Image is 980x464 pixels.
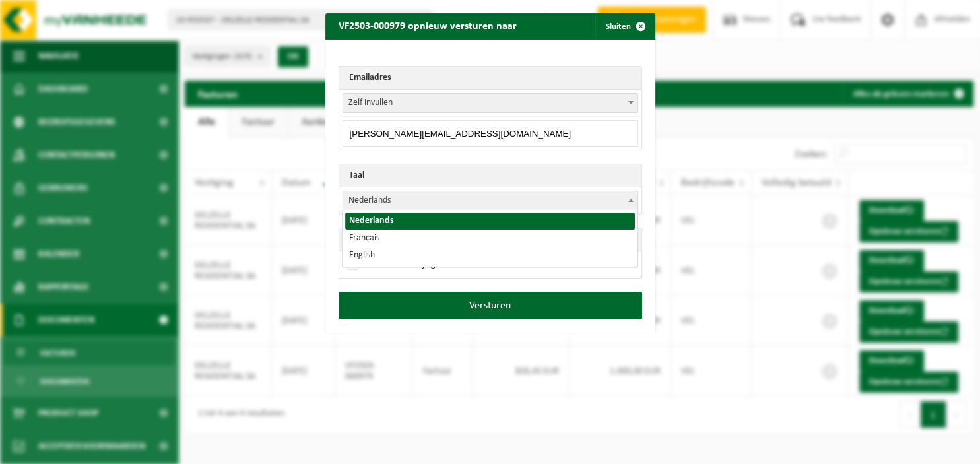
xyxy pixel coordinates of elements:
th: Emailadres [339,67,641,90]
th: Taal [339,164,641,187]
li: Nederlands [345,213,634,230]
span: Zelf invullen [343,93,638,113]
button: Sluiten [595,13,654,40]
span: Nederlands [343,191,638,211]
span: Zelf invullen [343,94,637,112]
span: Nederlands [343,191,637,210]
th: Emailadres [339,228,641,251]
button: Versturen [339,292,642,319]
li: Français [345,230,634,247]
h2: VF2503-000979 opnieuw versturen naar [325,13,530,38]
input: Emailadres [343,120,638,147]
li: English [345,247,634,264]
